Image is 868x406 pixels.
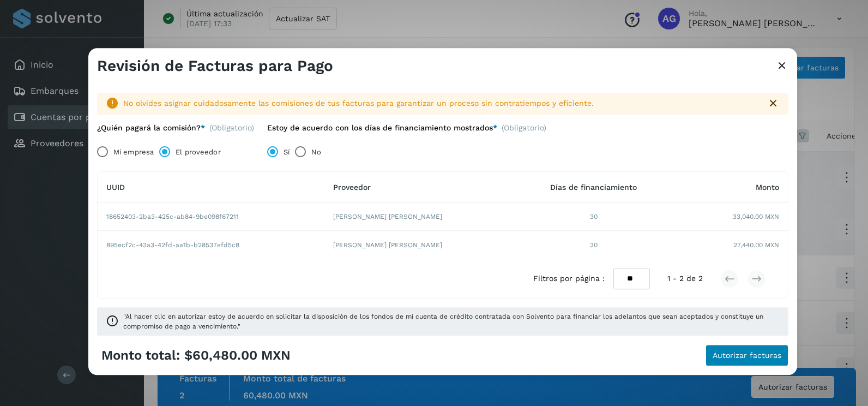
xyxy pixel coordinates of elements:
td: [PERSON_NAME] [PERSON_NAME] [324,231,515,260]
td: [PERSON_NAME] [PERSON_NAME] [324,203,515,231]
span: 27,440.00 MXN [733,241,779,250]
span: Días de financiamiento [550,183,637,192]
button: Autorizar facturas [706,345,788,367]
label: Estoy de acuerdo con los días de financiamiento mostrados [267,123,497,133]
label: El proveedor [176,141,220,163]
span: (Obligatorio) [502,123,546,137]
td: 18652403-2ba3-425c-ab84-9be098f67211 [98,203,324,231]
label: No [311,141,321,163]
span: Proveedor [333,183,371,192]
span: (Obligatorio) [209,123,254,133]
td: 895ecf2c-43a3-42fd-aa1b-b28537efd5c8 [98,231,324,260]
td: 30 [515,231,672,260]
span: Autorizar facturas [713,352,781,360]
span: "Al hacer clic en autorizar estoy de acuerdo en solicitar la disposición de los fondos de mi cuen... [123,312,780,332]
label: Mi empresa [113,141,154,163]
span: $60,480.00 MXN [184,348,291,363]
span: UUID [106,183,125,192]
span: Monto [756,183,779,192]
label: ¿Quién pagará la comisión? [97,123,205,133]
span: Filtros por página : [533,273,605,285]
h3: Revisión de Facturas para Pago [97,57,333,75]
div: No olvides asignar cuidadosamente las comisiones de tus facturas para garantizar un proceso sin c... [123,98,758,109]
span: 33,040.00 MXN [733,212,779,222]
span: Monto total: [101,348,180,363]
td: 30 [515,203,672,231]
label: Sí [284,141,290,163]
span: 1 - 2 de 2 [667,273,703,285]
